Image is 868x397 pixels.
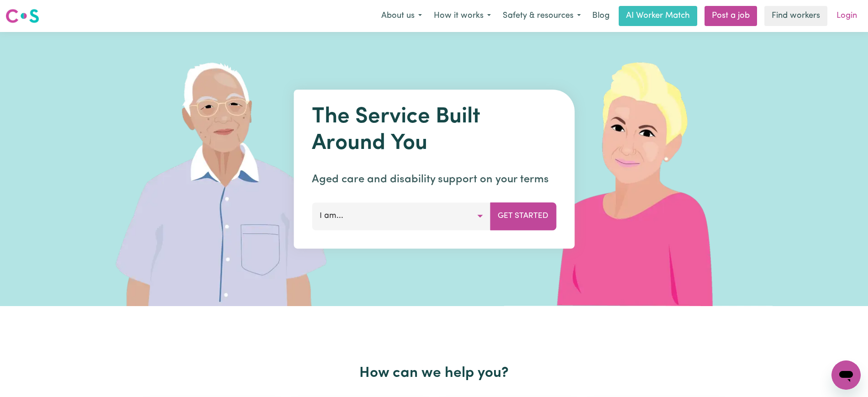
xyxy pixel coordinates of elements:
button: About us [375,6,428,26]
iframe: Button to launch messaging window [831,360,861,390]
button: Get Started [490,202,556,230]
h1: The Service Built Around You [312,104,556,157]
a: Login [831,6,863,26]
a: Blog [587,6,615,26]
p: Aged care and disability support on your terms [312,171,556,188]
button: I am... [312,202,490,230]
button: Safety & resources [497,6,587,26]
a: AI Worker Match [619,6,697,26]
a: Careseekers logo [5,5,39,26]
button: How it works [428,6,497,26]
h2: How can we help you? [138,365,730,382]
a: Post a job [705,6,757,26]
img: Careseekers logo [5,8,39,24]
a: Find workers [764,6,827,26]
